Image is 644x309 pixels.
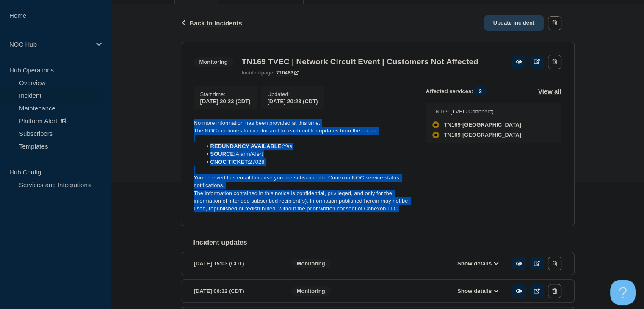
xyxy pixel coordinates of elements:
li: 27028 [202,158,412,166]
div: affected [432,121,439,128]
p: Start time : [200,91,251,97]
h2: Incident updates [193,239,575,246]
p: Updated : [267,91,318,97]
p: NOC Hub [9,41,91,48]
a: 710483 [276,70,299,76]
p: You received this email because you are subscribed to Conexon NOC service status notifications. [194,174,412,190]
span: [DATE] 20:23 (CDT) [200,98,251,105]
p: page [242,70,273,76]
span: Monitoring [291,286,331,296]
span: TN169-[GEOGRAPHIC_DATA] [444,121,521,128]
h3: TN169 TVEC | Network Circuit Event | Customers Not Affected [242,57,478,66]
span: Affected services: [426,86,492,96]
span: 2 [473,86,487,96]
div: [DATE] 06:32 (CDT) [194,284,279,298]
li: Alarm/Alert [202,150,412,158]
p: The information contained in this notice is confidential, privileged, and only for the informatio... [194,190,412,213]
span: TN169-[GEOGRAPHIC_DATA] [444,132,521,138]
div: [DATE] 15:03 (CDT) [194,257,279,270]
p: The NOC continues to monitor and to reach out for updates from the co-op. [194,127,412,135]
iframe: Help Scout Beacon - Open [610,280,636,305]
p: TN169 (TVEC Connnect) [432,108,521,115]
strong: REDUNDANCY AVAILABLE: [210,143,283,149]
a: Update incident [484,15,544,31]
span: Back to Incidents [190,19,242,27]
span: Monitoring [194,57,233,67]
div: affected [432,132,439,138]
strong: SOURCE: [210,151,236,157]
strong: CNOC TICKET: [210,159,249,165]
span: incident [242,70,261,76]
button: Show details [455,260,501,267]
button: Show details [455,287,501,295]
button: View all [538,86,561,96]
button: Back to Incidents [181,19,242,27]
span: Monitoring [291,259,331,268]
li: Yes [202,143,412,150]
div: [DATE] 20:23 (CDT) [267,97,318,105]
p: No more information has been provided at this time. [194,119,412,127]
